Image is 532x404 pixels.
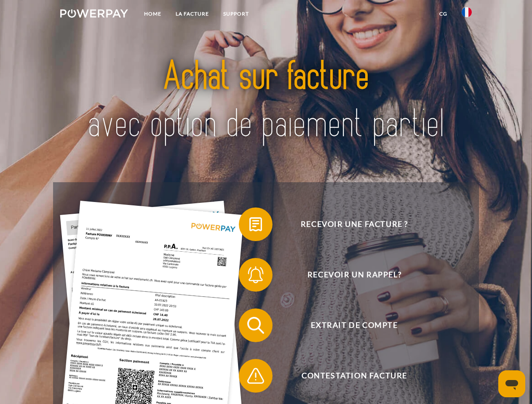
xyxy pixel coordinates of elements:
img: title-powerpay_fr.svg [80,40,452,161]
a: CG [432,6,454,21]
button: Recevoir une facture ? [239,207,458,241]
img: qb_bell.svg [245,264,266,285]
a: LA FACTURE [168,6,216,21]
span: Recevoir une facture ? [251,207,457,241]
img: qb_bill.svg [245,214,266,235]
a: Support [216,6,256,21]
span: Contestation Facture [251,359,457,393]
span: Recevoir un rappel? [251,258,457,292]
a: Home [137,6,168,21]
img: qb_search.svg [245,315,266,336]
button: Recevoir un rappel? [239,258,458,292]
img: fr [462,7,472,17]
iframe: Bouton de lancement de la fenêtre de messagerie [498,370,525,397]
img: logo-powerpay-white.svg [60,9,128,18]
span: Extrait de compte [251,308,457,342]
button: Contestation Facture [239,359,458,393]
button: Extrait de compte [239,308,458,342]
img: qb_warning.svg [245,365,266,386]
